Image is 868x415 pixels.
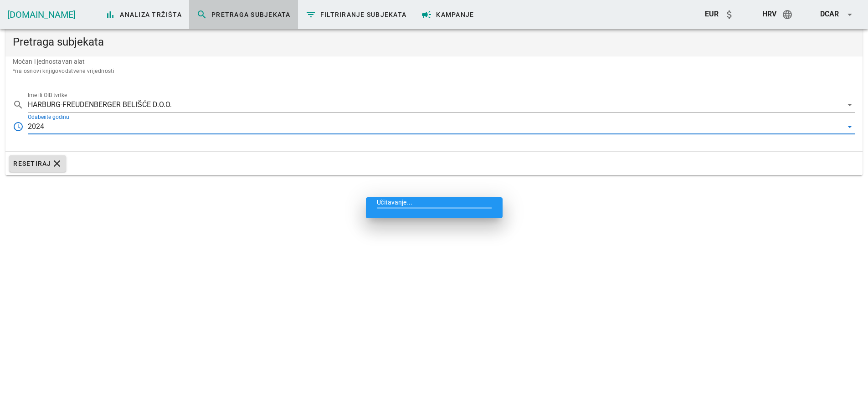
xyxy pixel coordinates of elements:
[305,9,407,20] span: Filtriranje subjekata
[13,121,24,132] i: access_time
[9,155,66,172] button: Resetiraj
[421,9,474,20] span: Kampanje
[844,121,855,132] i: arrow_drop_down
[762,10,776,18] span: hrv
[28,119,855,134] div: Odaberite godinu2024
[844,9,855,20] i: arrow_drop_down
[28,92,67,99] label: Ime ili OIB tvrtke
[13,158,62,169] span: Resetiraj
[844,99,855,110] i: arrow_drop_down
[7,9,76,20] a: [DOMAIN_NAME]
[28,114,69,121] label: Odaberite godinu
[196,9,207,20] i: search
[51,158,62,169] i: clear
[13,99,24,110] i: search
[13,67,855,76] div: *na osnovi knjigovodstvene vrijednosti
[705,10,719,18] span: EUR
[196,9,291,20] span: Pretraga subjekata
[5,27,863,56] div: Pretraga subjekata
[724,9,735,20] i: attach_money
[820,10,839,18] span: dcar
[366,197,503,218] div: Učitavanje...
[105,9,116,20] i: bar_chart
[421,9,432,20] i: campaign
[105,9,182,20] span: Analiza tržišta
[782,9,793,20] i: language
[5,56,863,83] div: Moćan i jednostavan alat
[28,123,44,131] div: 2024
[305,9,316,20] i: filter_list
